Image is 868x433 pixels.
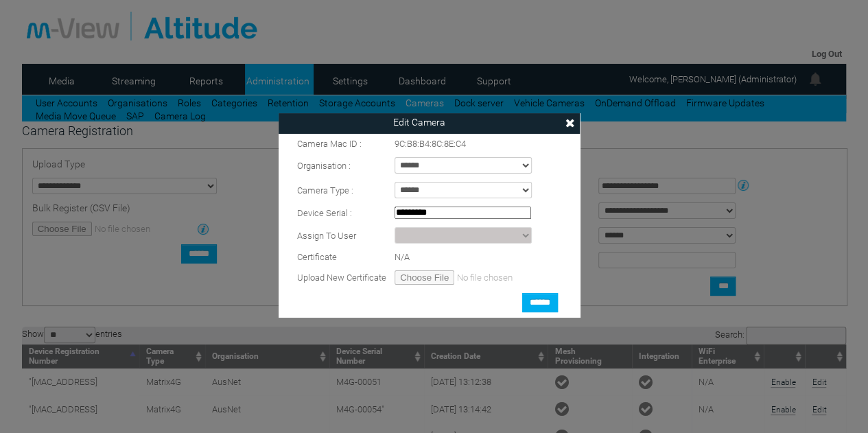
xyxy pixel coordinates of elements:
span: Edit Camera [393,117,445,128]
span: Upload New Certificate [297,272,386,283]
span: Device Serial : [297,208,352,218]
span: Certificate [297,252,337,262]
span: Camera Type : [297,185,353,196]
span: N/A [395,252,410,262]
span: Organisation : [297,161,351,171]
span: Camera Mac ID : [297,139,362,149]
span: Assign To User [297,231,356,241]
span: 9C:B8:B4:8C:8E:C4 [395,139,466,149]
